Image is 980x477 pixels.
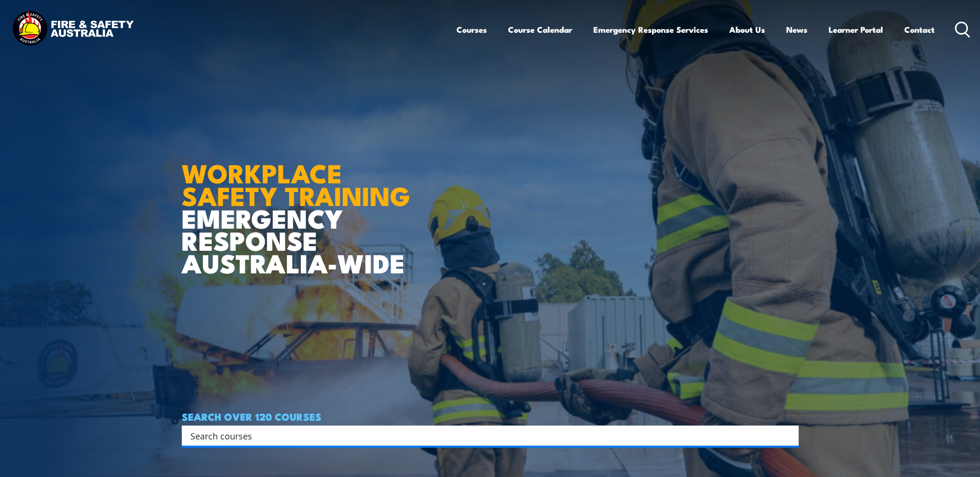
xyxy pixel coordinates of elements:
[786,17,807,42] a: News
[182,411,799,422] h4: SEARCH OVER 120 COURSES
[829,17,883,42] a: Learner Portal
[782,429,795,442] button: Search magnifier button
[593,17,708,42] a: Emergency Response Services
[508,17,572,42] a: Course Calendar
[190,428,778,443] input: Search input
[904,17,935,42] a: Contact
[456,17,487,42] a: Courses
[192,429,779,442] form: Search form
[182,137,417,274] h1: EMERGENCY RESPONSE AUSTRALIA-WIDE
[729,17,765,42] a: About Us
[182,152,410,215] strong: WORKPLACE SAFETY TRAINING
